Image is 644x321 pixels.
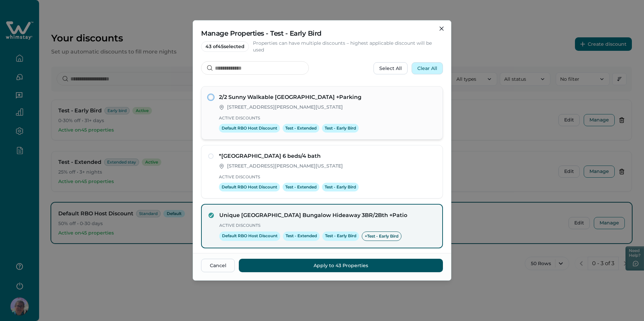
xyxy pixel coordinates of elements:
p: [STREET_ADDRESS][PERSON_NAME][US_STATE] [227,104,343,111]
button: Cancel [201,259,235,272]
p: Properties can have multiple discounts – highest applicable discount will be used [253,40,443,53]
h4: Unique [GEOGRAPHIC_DATA] Bungalow Hideaway 3BR/2Bth +Patio [219,211,436,219]
button: Apply to 43 Properties [239,259,443,272]
span: Test - Extended [283,231,320,241]
h4: *[GEOGRAPHIC_DATA] 6 beds/4 bath [219,152,436,160]
span: Test - Early Bird [322,183,359,191]
span: Test - Extended [283,183,319,191]
h2: Manage Properties - Test - Early Bird [201,29,443,38]
span: Default RBO Host Discount [219,124,280,133]
p: Active Discounts [219,222,436,229]
span: Test - Early Bird [322,231,359,241]
span: Test - Extended [283,124,319,133]
p: [STREET_ADDRESS][PERSON_NAME][US_STATE] [227,163,343,170]
span: Default RBO Host Discount [219,183,280,191]
span: + Test - Early Bird [362,231,401,241]
button: Close [436,23,447,34]
h4: 2/2 Sunny Walkable [GEOGRAPHIC_DATA] +Parking [219,93,436,101]
button: Clear All [412,62,443,74]
span: Default RBO Host Discount [219,231,280,241]
span: Test - Early Bird [322,124,359,133]
p: Active Discounts [219,115,436,121]
p: Active Discounts [219,174,436,180]
button: Select All [374,62,408,74]
span: 43 of 45 selected [201,41,249,52]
